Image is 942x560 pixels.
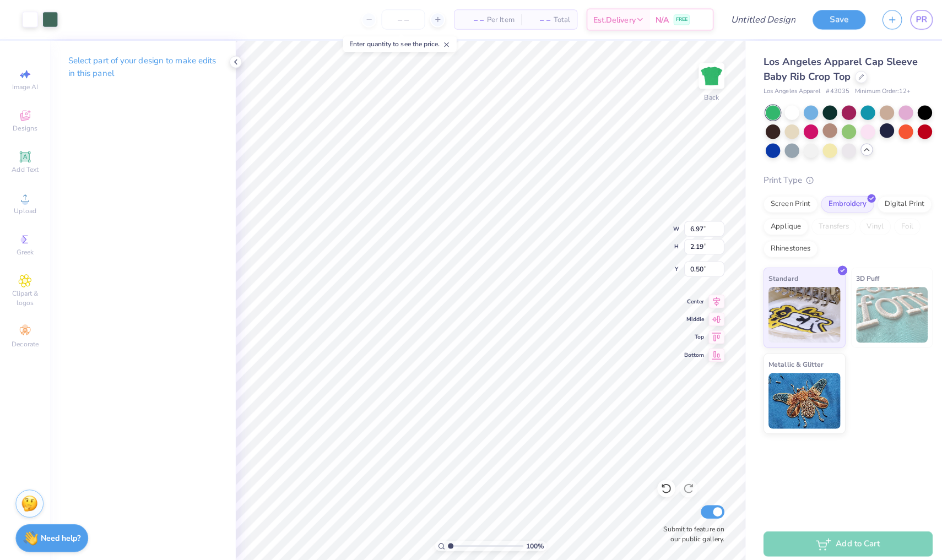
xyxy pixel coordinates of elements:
[13,122,37,131] span: Designs
[12,81,38,90] span: Image AI
[758,269,787,280] span: Standard
[12,335,38,344] span: Decorate
[844,269,868,280] span: 3D Puff
[675,311,695,319] span: Middle
[844,283,916,338] img: 3D Puff
[675,346,695,354] span: Bottom
[802,10,854,29] button: Save
[753,171,920,184] div: Print Type
[67,53,215,79] p: Select part of your design to make edits in this panel
[753,215,797,232] div: Applique
[339,36,451,51] div: Enter quantity to see the price.
[848,215,879,232] div: Vinyl
[648,517,714,537] label: Submit to feature on our public gallery.
[882,215,908,232] div: Foil
[903,13,914,26] span: PR
[521,14,543,25] span: – –
[712,8,793,30] input: Untitled Design
[691,64,713,86] img: Back
[695,91,709,101] div: Back
[843,86,898,95] span: Minimum Order: 12 +
[898,10,920,29] a: PR
[753,86,809,95] span: Los Angeles Apparel
[865,193,919,210] div: Digital Print
[667,15,678,23] span: FREE
[14,204,36,213] span: Upload
[480,14,507,25] span: Per Item
[455,14,477,25] span: – –
[758,368,829,423] img: Metallic & Glitter
[546,14,562,25] span: Total
[753,193,806,210] div: Screen Print
[17,244,34,253] span: Greek
[758,283,829,338] img: Standard
[6,285,44,303] span: Clipart & logos
[753,54,905,82] span: Los Angeles Apparel Cap Sleeve Baby Rib Crop Top
[815,86,838,95] span: # 43035
[519,534,537,543] span: 100 %
[647,14,660,25] span: N/A
[753,237,806,254] div: Rhinestones
[12,163,38,172] span: Add Text
[675,293,695,301] span: Center
[40,526,80,536] strong: Need help?
[585,14,627,25] span: Est. Delivery
[376,9,419,29] input: – –
[810,193,862,210] div: Embroidery
[675,329,695,336] span: Top
[800,215,844,232] div: Transfers
[758,354,813,365] span: Metallic & Glitter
